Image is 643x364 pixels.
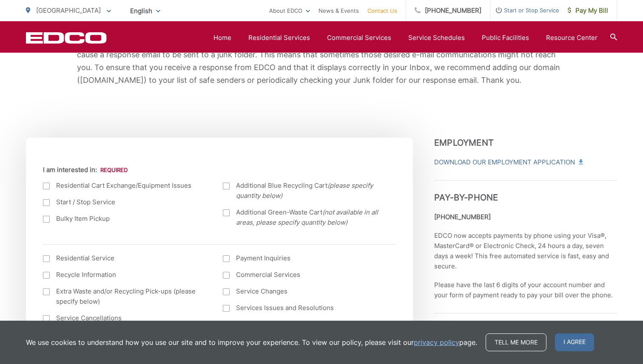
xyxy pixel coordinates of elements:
[213,33,231,43] a: Home
[43,214,206,224] label: Bulky Item Pickup
[43,253,206,263] label: Residential Service
[236,208,378,226] em: (not available in all areas, please specify quantity below)
[223,286,386,296] label: Service Changes
[26,32,107,44] a: EDCD logo. Return to the homepage.
[434,231,617,271] p: EDCO now accepts payments by phone using your Visa®, MasterCard® or Electronic Check, 24 hours a ...
[236,207,386,228] span: Additional Green-Waste Cart
[36,6,101,14] span: [GEOGRAPHIC_DATA]
[482,33,529,43] a: Public Facilities
[568,6,608,16] span: Pay My Bill
[434,180,617,203] h3: Pay-by-Phone
[43,181,206,191] label: Residential Cart Exchange/Equipment Issues
[434,280,617,300] p: Please have the last 6 digits of your account number and your form of payment ready to pay your b...
[555,333,594,351] span: I agree
[124,3,167,18] span: English
[546,33,597,43] a: Resource Center
[43,166,128,174] label: I am interested in:
[327,33,391,43] a: Commercial Services
[434,157,582,167] a: Download Our Employment Application
[367,6,397,16] a: Contact Us
[319,6,359,16] a: News & Events
[248,33,310,43] a: Residential Services
[434,213,491,221] strong: [PHONE_NUMBER]
[414,337,459,347] a: privacy policy
[486,333,546,351] a: Tell me more
[269,6,310,16] a: About EDCO
[434,138,617,148] h3: Employment
[26,337,477,347] p: We use cookies to understand how you use our site and to improve your experience. To view our pol...
[77,36,566,87] p: * Please be aware that email providers include spam blockers that can affect the delivery and dis...
[43,286,206,307] label: Extra Waste and/or Recycling Pick-ups (please specify below)
[223,270,386,280] label: Commercial Services
[236,181,373,200] em: (please specify quantity below)
[43,270,206,280] label: Recycle Information
[434,313,617,336] h3: Office Address
[408,33,465,43] a: Service Schedules
[43,197,206,207] label: Start / Stop Service
[223,253,386,263] label: Payment Inquiries
[223,303,386,313] label: Services Issues and Resolutions
[43,313,206,323] label: Service Cancellations
[236,181,386,201] span: Additional Blue Recycling Cart
[223,319,386,330] label: HHW and E-Waste Information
